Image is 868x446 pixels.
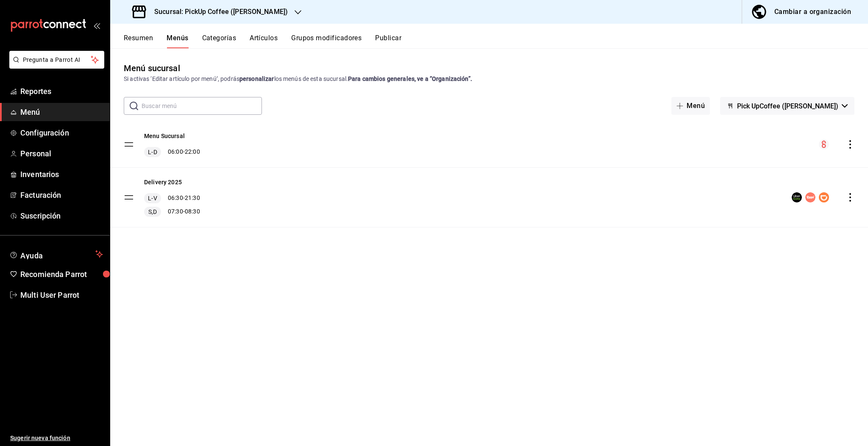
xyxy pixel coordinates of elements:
[239,75,274,82] strong: personalizar
[144,147,200,157] div: 06:00 - 22:00
[147,7,288,17] h3: Sucursal: PickUp Coffee ([PERSON_NAME])
[20,169,103,180] span: Inventarios
[20,148,103,159] span: Personal
[846,140,854,149] button: actions
[737,102,838,110] span: Pick UpCoffee ([PERSON_NAME])
[146,148,159,156] span: L-D
[124,75,854,83] div: Si activas ‘Editar artículo por menú’, podrás los menús de esta sucursal.
[167,34,188,48] button: Menús
[720,97,854,115] button: Pick UpCoffee ([PERSON_NAME])
[124,34,868,48] div: navigation tabs
[20,127,103,139] span: Configuración
[20,289,103,301] span: Multi User Parrot
[6,61,104,70] a: Pregunta a Parrot AI
[124,34,153,48] button: Resumen
[20,210,103,222] span: Suscripción
[23,55,91,64] span: Pregunta a Parrot AI
[9,51,104,69] button: Pregunta a Parrot AI
[146,194,159,202] span: L-V
[144,193,200,203] div: 06:30 - 21:30
[20,189,103,201] span: Facturación
[144,207,200,217] div: 07:30 - 08:30
[10,434,103,443] span: Sugerir nueva función
[348,75,472,82] strong: Para cambios generales, ve a “Organización”.
[671,97,710,115] button: Menú
[202,34,236,48] button: Categorías
[20,269,103,280] span: Recomienda Parrot
[774,6,851,18] div: Cambiar a organización
[20,249,92,259] span: Ayuda
[846,193,854,202] button: actions
[144,132,185,140] button: Menu Sucursal
[93,22,100,29] button: open_drawer_menu
[124,192,134,202] button: drag
[375,34,401,48] button: Publicar
[144,178,182,186] button: Delivery 2025
[147,208,159,216] span: S,D
[250,34,278,48] button: Artículos
[124,139,134,150] button: drag
[142,97,262,114] input: Buscar menú
[124,62,180,75] div: Menú sucursal
[20,106,103,118] span: Menú
[20,86,103,97] span: Reportes
[291,34,362,48] button: Grupos modificadores
[110,122,868,227] table: menu-maker-table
